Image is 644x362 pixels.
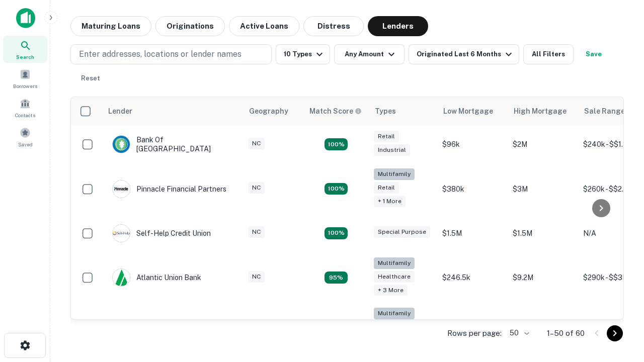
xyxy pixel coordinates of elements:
div: Capitalize uses an advanced AI algorithm to match your search with the best lender. The match sco... [309,106,362,117]
button: Go to next page [607,325,623,341]
img: picture [113,136,130,153]
span: Saved [18,140,33,148]
td: $1.5M [508,214,578,252]
div: + 3 more [374,285,408,296]
div: Lender [108,105,132,117]
div: High Mortgage [514,105,567,117]
div: Matching Properties: 11, hasApolloMatch: undefined [325,227,348,239]
div: Multifamily [374,257,415,269]
th: Capitalize uses an advanced AI algorithm to match your search with the best lender. The match sco... [303,97,369,125]
div: Self-help Credit Union [112,224,211,242]
div: Geography [249,105,288,117]
td: $1.5M [437,214,508,252]
td: $3M [508,163,578,214]
img: picture [113,225,130,242]
div: Healthcare [374,271,415,283]
td: $3.2M [508,303,578,353]
div: NC [248,138,265,149]
td: $246k [437,303,508,353]
div: Retail [374,131,399,142]
div: Multifamily [374,168,415,180]
div: The Fidelity Bank [112,319,194,337]
button: Active Loans [229,16,299,36]
div: 50 [506,326,531,340]
div: Sale Range [584,105,625,117]
th: Types [369,97,437,125]
p: Rows per page: [447,327,502,339]
td: $96k [437,125,508,163]
div: Multifamily [374,308,415,319]
div: Originated Last 6 Months [417,48,515,60]
span: Search [16,53,34,61]
div: Matching Properties: 17, hasApolloMatch: undefined [325,183,348,195]
div: Atlantic Union Bank [112,268,201,287]
div: NC [248,271,265,283]
button: Any Amount [334,44,405,64]
a: Saved [3,123,47,150]
p: Enter addresses, locations or lender names [79,48,242,60]
div: Matching Properties: 9, hasApolloMatch: undefined [325,271,348,284]
button: 10 Types [276,44,330,64]
div: + 1 more [374,196,406,207]
div: Industrial [374,144,410,156]
td: $9.2M [508,252,578,303]
span: Borrowers [13,82,37,90]
div: Matching Properties: 15, hasApolloMatch: undefined [325,138,348,150]
div: Special Purpose [374,226,430,238]
img: picture [113,269,130,286]
td: $380k [437,163,508,214]
p: 1–50 of 60 [547,327,585,339]
td: $2M [508,125,578,163]
th: Lender [102,97,243,125]
div: NC [248,182,265,194]
img: capitalize-icon.png [16,8,35,28]
div: NC [248,226,265,238]
a: Contacts [3,94,47,121]
button: Originated Last 6 Months [409,44,519,64]
button: Maturing Loans [70,16,151,36]
button: Originations [155,16,225,36]
iframe: Chat Widget [594,282,644,330]
div: Low Mortgage [443,105,493,117]
th: High Mortgage [508,97,578,125]
h6: Match Score [309,106,360,117]
a: Search [3,36,47,63]
button: Save your search to get updates of matches that match your search criteria. [578,44,610,64]
th: Geography [243,97,303,125]
th: Low Mortgage [437,97,508,125]
a: Borrowers [3,65,47,92]
img: picture [113,180,130,198]
div: Retail [374,182,399,194]
button: Lenders [368,16,428,36]
button: Enter addresses, locations or lender names [70,44,272,64]
button: All Filters [523,44,574,64]
div: Types [375,105,396,117]
button: Reset [74,68,107,88]
button: Distress [303,16,364,36]
div: Pinnacle Financial Partners [112,180,226,198]
span: Contacts [15,111,35,119]
div: Bank Of [GEOGRAPHIC_DATA] [112,135,233,153]
td: $246.5k [437,252,508,303]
